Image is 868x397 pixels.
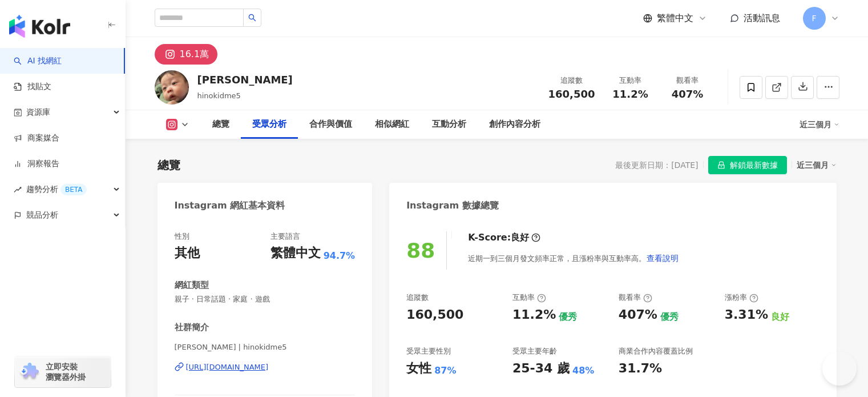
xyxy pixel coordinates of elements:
span: 活動訊息 [744,13,780,23]
a: 找貼文 [14,81,51,93]
span: 查看說明 [647,254,679,263]
div: 11.2% [512,306,556,324]
div: 受眾主要性別 [406,346,451,356]
div: 主要語言 [271,231,300,242]
span: 11.2% [612,89,648,100]
span: search [248,14,256,22]
div: 合作與價值 [309,118,352,131]
span: 407% [672,89,704,100]
img: KOL Avatar [155,70,189,105]
div: 31.7% [619,360,662,378]
div: 觀看率 [619,292,652,303]
button: 查看說明 [646,247,679,270]
span: [PERSON_NAME] | hinokidme5 [175,342,356,352]
span: 94.7% [324,250,356,262]
span: 繁體中文 [657,12,693,25]
a: [URL][DOMAIN_NAME] [175,362,356,372]
div: 優秀 [559,311,577,323]
div: 48% [572,364,594,377]
img: logo [9,15,70,38]
div: 追蹤數 [548,75,595,86]
div: 觀看率 [666,75,709,86]
div: 商業合作內容覆蓋比例 [619,346,693,356]
span: 160,500 [548,88,595,100]
div: 性別 [175,231,189,242]
button: 16.1萬 [155,44,218,65]
div: 近期一到三個月發文頻率正常，且漲粉率與互動率高。 [468,247,679,270]
iframe: Help Scout Beacon - Open [822,351,857,386]
div: Instagram 網紅基本資料 [175,199,285,212]
div: 16.1萬 [180,46,209,62]
div: 繁體中文 [271,244,321,262]
button: 解鎖最新數據 [708,156,787,174]
div: 88 [406,239,435,262]
div: 3.31% [725,306,768,324]
div: 近三個月 [797,158,837,173]
div: 近三個月 [800,115,839,134]
div: 其他 [175,244,200,262]
div: 網紅類型 [175,279,209,291]
div: 良好 [771,311,789,323]
div: [URL][DOMAIN_NAME] [186,362,269,372]
span: 解鎖最新數據 [730,157,778,175]
div: 受眾分析 [252,118,286,131]
div: 互動率 [609,75,652,86]
a: 洞察報告 [14,158,59,170]
div: 160,500 [406,306,463,324]
span: 資源庫 [26,99,50,125]
div: 創作內容分析 [489,118,540,131]
div: 受眾主要年齡 [512,346,557,356]
a: searchAI 找網紅 [14,55,62,67]
span: 立即安裝 瀏覽器外掛 [46,362,86,382]
span: rise [14,186,22,194]
span: 親子 · 日常話題 · 家庭 · 遊戲 [175,294,356,304]
a: chrome extension立即安裝 瀏覽器外掛 [15,356,111,387]
div: 相似網紅 [375,118,409,131]
a: 商案媒合 [14,133,59,144]
div: 最後更新日期：[DATE] [615,161,698,170]
div: 社群簡介 [175,322,209,334]
div: 25-34 歲 [512,360,570,378]
div: 良好 [511,231,529,244]
img: chrome extension [18,363,41,381]
span: F [812,12,816,25]
div: K-Score : [468,231,540,244]
div: 總覽 [212,118,229,131]
span: 趨勢分析 [26,177,87,202]
div: 互動率 [512,292,546,303]
div: 漲粉率 [725,292,758,303]
div: 優秀 [660,311,679,323]
span: 競品分析 [26,202,58,228]
div: [PERSON_NAME] [197,73,293,87]
div: BETA [60,184,87,195]
div: 女性 [406,360,431,378]
div: 總覽 [158,157,180,173]
div: 追蹤數 [406,292,429,303]
span: hinokidme5 [197,91,241,100]
div: 407% [619,306,657,324]
div: Instagram 數據總覽 [406,199,499,212]
span: lock [717,161,725,169]
div: 87% [434,364,456,377]
div: 互動分析 [432,118,466,131]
